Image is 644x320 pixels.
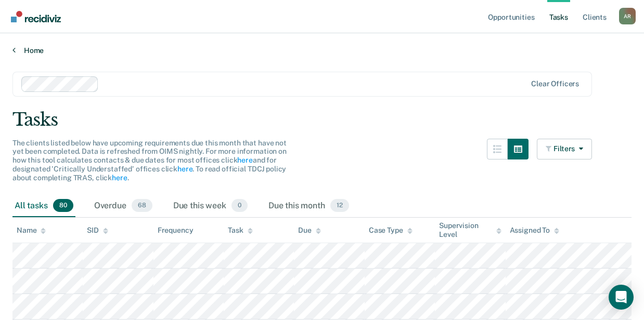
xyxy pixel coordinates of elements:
div: Overdue68 [92,195,154,218]
span: 80 [53,199,73,212]
div: Due [298,226,321,235]
span: 0 [231,199,248,212]
button: Profile dropdown button [619,8,636,24]
div: Due this month12 [266,195,351,218]
div: Task [228,226,252,235]
img: Recidiviz [11,11,61,22]
div: Supervision Level [439,221,501,239]
div: SID [87,226,108,235]
div: Case Type [369,226,413,235]
a: here [177,165,192,173]
button: Filters [537,139,592,159]
a: Home [12,46,632,55]
span: 68 [132,199,152,212]
a: here [237,156,252,164]
div: Due this week0 [171,195,250,218]
span: 12 [330,199,349,212]
div: Clear officers [531,79,579,88]
div: Frequency [158,226,194,235]
div: Name [17,226,46,235]
div: All tasks80 [12,195,75,218]
div: A R [619,8,636,24]
span: The clients listed below have upcoming requirements due this month that have not yet been complet... [12,139,287,182]
div: Assigned To [510,226,559,235]
a: here [112,174,127,182]
div: Open Intercom Messenger [609,285,634,310]
div: Tasks [12,109,632,130]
